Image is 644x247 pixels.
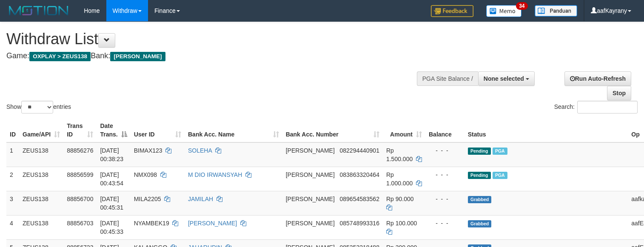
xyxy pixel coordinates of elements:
span: 88856703 [67,220,93,227]
input: Search: [577,101,638,114]
span: Pending [468,148,491,155]
span: Copy 083863320464 to clipboard [339,171,379,178]
span: Copy 089654583562 to clipboard [339,196,379,202]
div: - - - [429,219,461,227]
span: [PERSON_NAME] [286,147,335,154]
img: Button%20Memo.svg [486,5,522,17]
span: Rp 1.500.000 [386,147,413,162]
img: panduan.png [535,5,577,17]
span: [PERSON_NAME] [286,171,335,178]
th: Status [464,118,628,142]
td: ZEUS138 [19,191,63,215]
th: Game/API: activate to sort column ascending [19,118,63,142]
a: M DIO IRWANSYAH [188,171,242,178]
span: [DATE] 00:45:33 [100,220,123,235]
span: Marked by aafkaynarin [493,172,507,179]
span: BIMAX123 [134,147,162,154]
img: MOTION_logo.png [6,4,71,17]
span: Rp 1.000.000 [386,171,413,187]
select: Showentries [21,101,53,114]
span: 88856700 [67,196,93,202]
a: Run Auto-Refresh [564,71,631,86]
span: [DATE] 00:38:23 [100,147,123,162]
td: ZEUS138 [19,167,63,191]
span: None selected [484,75,524,82]
h4: Game: Bank: [6,52,421,60]
th: Bank Acc. Number: activate to sort column ascending [282,118,383,142]
label: Show entries [6,101,71,114]
span: [PERSON_NAME] [286,220,335,227]
th: Bank Acc. Name: activate to sort column ascending [185,118,282,142]
span: Rp 100.000 [386,220,417,227]
div: - - - [429,146,461,155]
span: Copy 085748993316 to clipboard [339,220,379,227]
th: Balance [425,118,464,142]
span: Grabbed [468,196,492,203]
span: Grabbed [468,220,492,227]
span: Marked by aafkaynarin [493,148,507,155]
td: ZEUS138 [19,142,63,167]
button: None selected [478,71,535,86]
span: Pending [468,172,491,179]
h1: Withdraw List [6,31,421,48]
td: 1 [6,142,19,167]
th: Amount: activate to sort column ascending [383,118,425,142]
span: [DATE] 00:43:54 [100,171,123,187]
span: OXPLAY > ZEUS138 [29,52,91,61]
span: [DATE] 00:45:31 [100,196,123,211]
td: 4 [6,215,19,239]
span: Copy 082294440901 to clipboard [339,147,379,154]
label: Search: [554,101,638,114]
a: SOLEHA [188,147,212,154]
span: 88856276 [67,147,93,154]
a: Stop [607,86,631,100]
td: ZEUS138 [19,215,63,239]
span: [PERSON_NAME] [286,196,335,202]
td: 3 [6,191,19,215]
span: Rp 90.000 [386,196,414,202]
span: NMX098 [134,171,157,178]
span: [PERSON_NAME] [110,52,165,61]
th: User ID: activate to sort column ascending [131,118,185,142]
div: PGA Site Balance / [417,71,478,86]
div: - - - [429,170,461,179]
th: Date Trans.: activate to sort column descending [97,118,130,142]
img: Feedback.jpg [431,5,473,17]
div: - - - [429,195,461,203]
th: Trans ID: activate to sort column ascending [63,118,97,142]
span: NYAMBEK19 [134,220,169,227]
span: MILA2205 [134,196,161,202]
a: [PERSON_NAME] [188,220,237,227]
td: 2 [6,167,19,191]
a: JAMILAH [188,196,213,202]
span: 88856599 [67,171,93,178]
span: 34 [516,2,527,10]
th: ID [6,118,19,142]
